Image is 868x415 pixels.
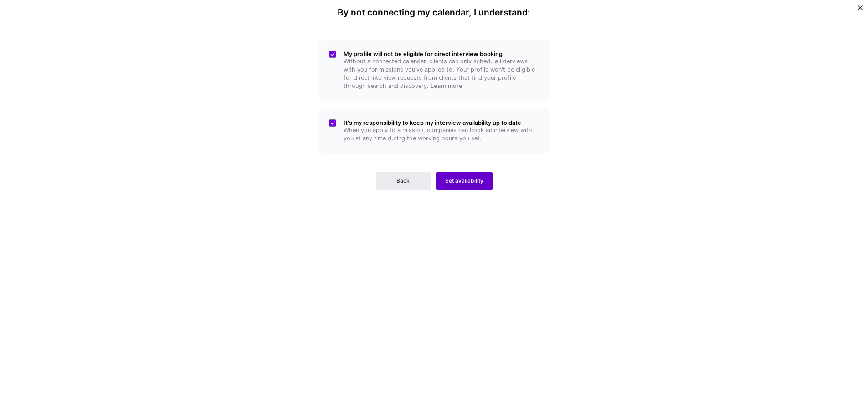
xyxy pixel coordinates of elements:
h5: It's my responsibility to keep my interview availability up to date [344,119,539,126]
h5: My profile will not be eligible for direct interview booking [344,51,539,57]
button: Close [858,5,863,15]
p: When you apply to a mission, companies can book an interview with you at any time during the work... [344,126,539,143]
button: Set availability [436,172,493,190]
button: Back [376,172,431,190]
h4: By not connecting my calendar, I understand: [338,7,530,18]
p: Without a connected calendar, clients can only schedule interviews with you for missions you've a... [344,57,539,90]
span: Back [396,177,410,185]
a: Learn more [431,82,462,89]
span: Set availability [445,177,483,185]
